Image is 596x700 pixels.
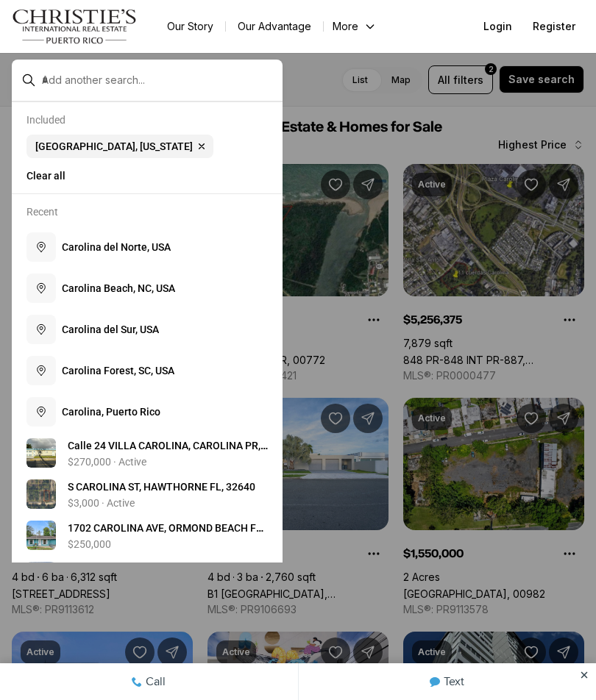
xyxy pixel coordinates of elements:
[68,522,264,549] span: 1 7 0 2 C A R O L I N A A V E , O R M O N D B E A C H F L , 3 2 1 7 4
[21,350,274,391] button: Carolina Forest, SC, USA
[26,206,58,218] p: Recent
[21,268,274,309] button: Carolina Beach, NC, USA
[12,9,138,44] img: logo
[68,497,135,509] p: $3,000 · Active
[68,538,111,550] p: $250,000
[26,164,268,187] button: Clear all
[21,515,274,556] a: View details: 1702 CAROLINA AVE
[21,474,274,515] a: View details: S CAROLINA ST
[62,365,174,376] span: C a r o l i n a F o r e s t , S C , U S A
[21,226,274,268] button: Carolina del Norte, USA
[483,21,512,32] span: Login
[62,406,160,418] span: C a r o l i n a , P u e r t o R i c o
[21,391,274,432] button: Carolina, Puerto Rico
[68,481,255,493] span: S C A R O L I N A S T , H A W T H O R N E F L , 3 2 6 4 0
[21,556,274,597] a: View details: 332 CAROLINA AVE
[68,440,268,466] span: C a l l e 2 4 V I L L A C A R O L I N A , C A R O L I N A P R , 0 0 9 8 5
[324,16,386,37] button: More
[62,241,171,253] span: C a r o l i n a d e l N o r t e , U S A
[226,16,323,37] a: Our Advantage
[26,114,65,126] p: Included
[62,282,175,294] span: C a r o l i n a B e a c h , N C , U S A
[475,12,521,41] button: Login
[524,12,584,41] button: Register
[21,309,274,350] button: Carolina del Sur, USA
[35,140,193,152] span: [GEOGRAPHIC_DATA], [US_STATE]
[21,432,274,474] a: View details: Calle 24 VILLA CAROLINA
[533,21,575,32] span: Register
[62,324,159,335] span: C a r o l i n a d e l S u r , U S A
[155,16,225,37] a: Our Story
[68,456,146,468] p: $270,000 · Active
